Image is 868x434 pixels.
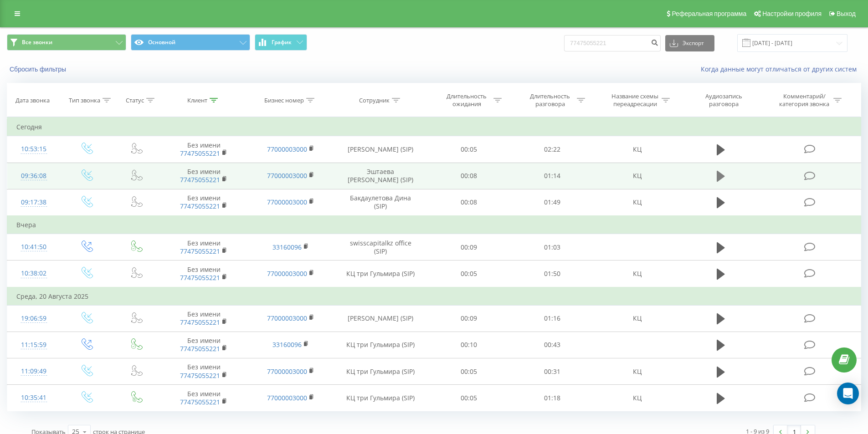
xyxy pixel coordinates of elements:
[427,305,511,332] td: 00:09
[69,97,100,104] div: Тип звонка
[16,389,51,407] div: 10:35:41
[511,332,594,358] td: 00:43
[267,314,307,322] a: 77000003000
[594,385,680,411] td: КЦ
[15,97,50,104] div: Дата звонка
[180,344,220,353] a: 77475055221
[334,189,427,216] td: Бакдаулетова Дина (SIP)
[16,310,51,327] div: 19:06:59
[160,234,247,260] td: Без имени
[359,97,390,104] div: Сотрудник
[511,163,594,189] td: 01:14
[427,136,511,163] td: 00:05
[180,175,220,184] a: 77475055221
[837,10,856,17] span: Выход
[16,167,51,185] div: 09:36:08
[594,305,680,332] td: КЦ
[526,92,575,108] div: Длительность разговора
[694,92,753,108] div: Аудиозапись разговора
[511,189,594,216] td: 01:49
[267,269,307,278] a: 77000003000
[511,385,594,411] td: 01:18
[837,383,859,404] div: Open Intercom Messenger
[778,92,831,108] div: Комментарий/категория звонка
[160,260,247,287] td: Без имени
[160,358,247,385] td: Без имени
[180,398,220,406] a: 77475055221
[22,39,52,46] span: Все звонки
[16,140,51,158] div: 10:53:15
[7,34,126,51] button: Все звонки
[16,238,51,256] div: 10:41:50
[594,163,680,189] td: КЦ
[7,287,861,306] td: Среда, 20 Августа 2025
[427,163,511,189] td: 00:08
[762,10,822,17] span: Настройки профиля
[160,136,247,163] td: Без имени
[255,34,307,51] button: График
[272,340,302,349] a: 33160096
[334,136,427,163] td: [PERSON_NAME] (SIP)
[427,358,511,385] td: 00:05
[16,336,51,354] div: 11:15:59
[334,305,427,332] td: [PERSON_NAME] (SIP)
[334,385,427,411] td: КЦ три Гульмира (SIP)
[180,202,220,210] a: 77475055221
[427,332,511,358] td: 00:10
[427,260,511,287] td: 00:05
[427,189,511,216] td: 00:08
[334,234,427,260] td: swisscapitalkz office (SIP)
[511,136,594,163] td: 02:22
[334,260,427,287] td: КЦ три Гульмира (SIP)
[7,216,861,234] td: Вчера
[7,65,71,73] button: Сбросить фильтры
[594,136,680,163] td: КЦ
[594,260,680,287] td: КЦ
[594,358,680,385] td: КЦ
[180,247,220,255] a: 77475055221
[180,371,220,380] a: 77475055221
[334,358,427,385] td: КЦ три Гульмира (SIP)
[272,39,292,46] span: График
[160,385,247,411] td: Без имени
[272,243,302,251] a: 33160096
[160,189,247,216] td: Без имени
[160,305,247,332] td: Без имени
[427,234,511,260] td: 00:09
[180,318,220,327] a: 77475055221
[267,171,307,180] a: 77000003000
[334,163,427,189] td: Эштаева [PERSON_NAME] (SIP)
[594,189,680,216] td: КЦ
[701,65,861,73] a: Когда данные могут отличаться от других систем
[511,234,594,260] td: 01:03
[511,260,594,287] td: 01:50
[511,358,594,385] td: 00:31
[264,97,304,104] div: Бизнес номер
[442,92,491,108] div: Длительность ожидания
[511,305,594,332] td: 01:16
[267,198,307,206] a: 77000003000
[16,363,51,380] div: 11:09:49
[7,118,861,136] td: Сегодня
[564,35,661,51] input: Поиск по номеру
[334,332,427,358] td: КЦ три Гульмира (SIP)
[160,163,247,189] td: Без имени
[267,367,307,376] a: 77000003000
[267,145,307,153] a: 77000003000
[16,194,51,211] div: 09:17:38
[672,10,746,17] span: Реферальная программа
[267,393,307,402] a: 77000003000
[180,149,220,158] a: 77475055221
[665,35,714,51] button: Экспорт
[160,332,247,358] td: Без имени
[126,97,144,104] div: Статус
[180,273,220,282] a: 77475055221
[131,34,250,51] button: Основной
[427,385,511,411] td: 00:05
[611,92,659,108] div: Название схемы переадресации
[187,97,207,104] div: Клиент
[16,265,51,282] div: 10:38:02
